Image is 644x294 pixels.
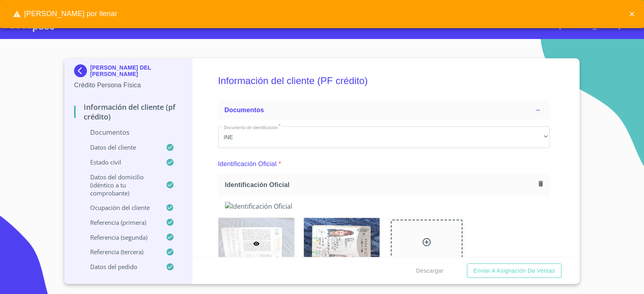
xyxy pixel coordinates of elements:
p: Documentos [74,128,182,137]
button: Enviar a Asignación de Ventas [467,263,561,278]
div: [PERSON_NAME] DEL [PERSON_NAME] [74,64,182,80]
p: Referencia (primera) [74,218,166,226]
p: [PERSON_NAME] DEL [PERSON_NAME] [90,64,182,77]
div: INE [218,126,550,148]
span: Identificación Oficial [225,181,535,189]
img: Docupass spot blue [74,64,90,77]
img: Identificación Oficial [304,218,380,269]
span: [PERSON_NAME] por llenar [6,6,124,23]
span: Documentos [225,107,264,113]
p: Datos del domicilio (idéntico a tu comprobante) [74,173,166,197]
button: Descargar [413,263,447,278]
span: Enviar a Asignación de Ventas [473,266,555,276]
p: Referencia (segunda) [74,233,166,241]
h5: Información del cliente (PF crédito) [218,64,550,97]
p: Estado Civil [74,158,166,166]
p: Referencia (tercera) [74,248,166,256]
button: close [623,5,641,23]
span: Descargar [416,266,444,276]
p: Identificación Oficial [218,159,277,169]
p: Ocupación del Cliente [74,204,166,212]
img: Identificación Oficial [225,202,543,211]
p: Crédito Persona Física [74,80,182,90]
p: Datos del pedido [74,263,166,271]
p: Datos del cliente [74,143,166,151]
div: Documentos [218,101,550,120]
p: Información del cliente (PF crédito) [74,102,182,121]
